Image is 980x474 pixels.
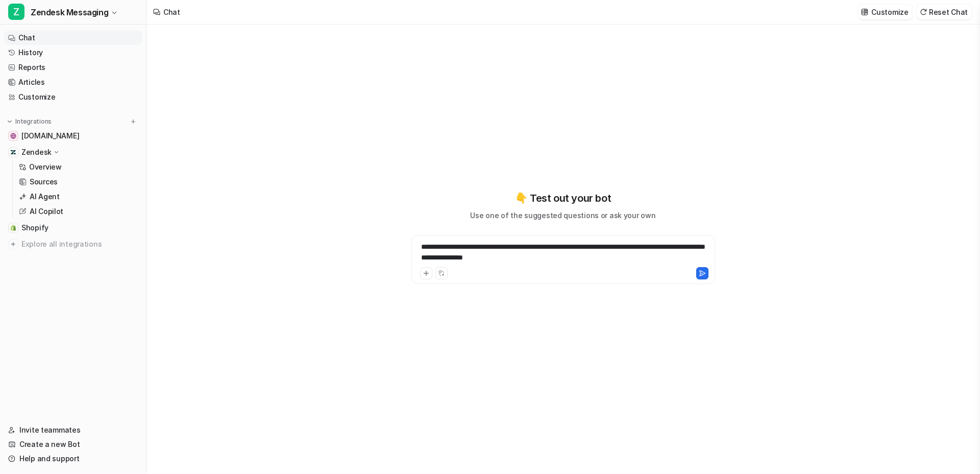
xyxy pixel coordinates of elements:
[29,162,62,172] p: Overview
[10,133,16,139] img: anurseinthemaking.com
[15,189,142,204] a: AI Agent
[15,117,52,126] p: Integrations
[21,147,52,157] p: Zendesk
[163,7,180,17] div: Chat
[4,45,142,60] a: History
[871,7,908,17] p: Customize
[15,204,142,219] a: AI Copilot
[4,452,142,466] a: Help and support
[6,118,13,125] img: expand menu
[4,221,142,235] a: ShopifyShopify
[4,31,142,45] a: Chat
[917,5,972,19] button: Reset Chat
[861,8,868,16] img: customize
[31,5,108,19] span: Zendesk Messaging
[920,8,927,16] img: reset
[858,5,912,19] button: Customize
[4,237,142,251] a: Explore all integrations
[4,75,142,89] a: Articles
[30,177,58,187] p: Sources
[515,191,611,206] p: 👇 Test out your bot
[4,129,142,143] a: anurseinthemaking.com[DOMAIN_NAME]
[4,423,142,437] a: Invite teammates
[10,149,16,155] img: Zendesk
[30,192,60,202] p: AI Agent
[15,175,142,189] a: Sources
[21,131,79,141] span: [DOMAIN_NAME]
[21,236,138,252] span: Explore all integrations
[4,437,142,452] a: Create a new Bot
[8,4,24,20] span: Z
[8,239,18,249] img: explore all integrations
[470,210,655,221] p: Use one of the suggested questions or ask your own
[15,160,142,174] a: Overview
[4,116,55,127] button: Integrations
[10,225,16,231] img: Shopify
[4,90,142,104] a: Customize
[30,206,63,217] p: AI Copilot
[4,60,142,75] a: Reports
[130,118,137,125] img: menu_add.svg
[21,223,48,233] span: Shopify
